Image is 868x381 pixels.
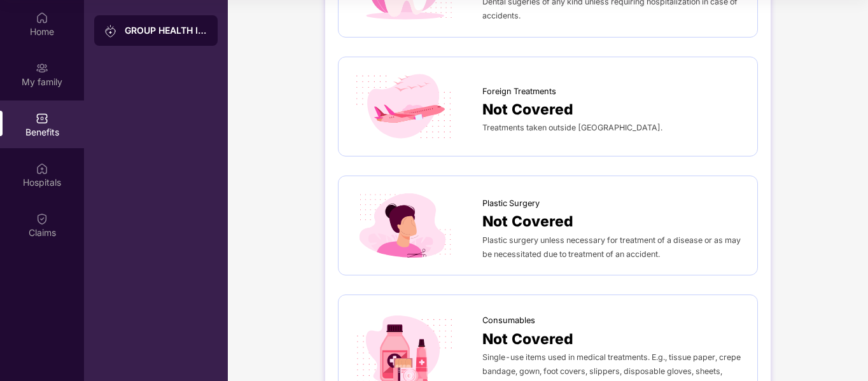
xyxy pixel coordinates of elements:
span: Treatments taken outside [GEOGRAPHIC_DATA]. [482,123,662,132]
img: svg+xml;base64,PHN2ZyBpZD0iQ2xhaW0iIHhtbG5zPSJodHRwOi8vd3d3LnczLm9yZy8yMDAwL3N2ZyIgd2lkdGg9IjIwIi... [36,212,48,225]
img: icon [351,70,457,143]
div: GROUP HEALTH INSURANCE [125,24,207,37]
span: Not Covered [482,98,573,121]
img: svg+xml;base64,PHN2ZyB3aWR0aD0iMjAiIGhlaWdodD0iMjAiIHZpZXdCb3g9IjAgMCAyMCAyMCIgZmlsbD0ibm9uZSIgeG... [104,25,117,38]
span: Plastic Surgery [482,197,540,210]
span: Consumables [482,314,535,327]
span: Not Covered [482,210,573,233]
img: svg+xml;base64,PHN2ZyBpZD0iQmVuZWZpdHMiIHhtbG5zPSJodHRwOi8vd3d3LnczLm9yZy8yMDAwL3N2ZyIgd2lkdGg9Ij... [36,112,48,125]
img: svg+xml;base64,PHN2ZyB3aWR0aD0iMjAiIGhlaWdodD0iMjAiIHZpZXdCb3g9IjAgMCAyMCAyMCIgZmlsbD0ibm9uZSIgeG... [36,62,48,74]
span: Foreign Treatments [482,85,556,98]
span: Not Covered [482,328,573,350]
img: svg+xml;base64,PHN2ZyBpZD0iSG9tZSIgeG1sbnM9Imh0dHA6Ly93d3cudzMub3JnLzIwMDAvc3ZnIiB3aWR0aD0iMjAiIG... [36,11,48,24]
img: icon [351,189,457,262]
img: svg+xml;base64,PHN2ZyBpZD0iSG9zcGl0YWxzIiB4bWxucz0iaHR0cDovL3d3dy53My5vcmcvMjAwMC9zdmciIHdpZHRoPS... [36,162,48,175]
span: Plastic surgery unless necessary for treatment of a disease or as may be necessitated due to trea... [482,235,741,259]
